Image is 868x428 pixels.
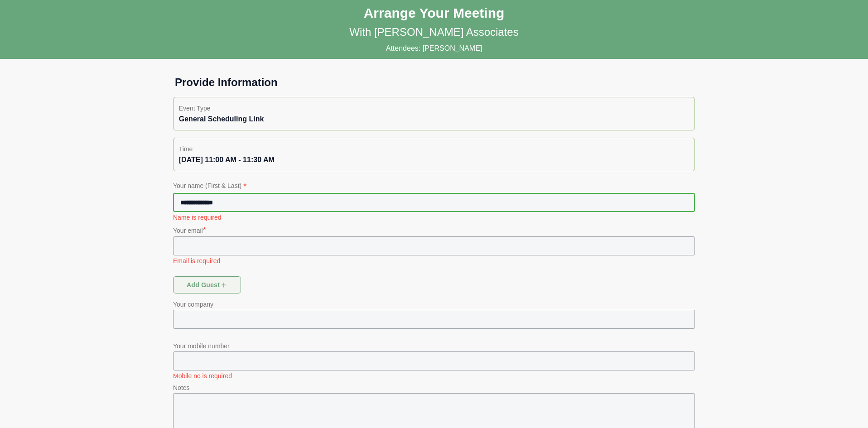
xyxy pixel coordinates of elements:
p: Your name (First & Last) [173,180,695,193]
h1: Provide Information [168,75,700,90]
div: [DATE] 11:00 AM - 11:30 AM [179,154,689,165]
p: Event Type [179,103,689,114]
p: With [PERSON_NAME] Associates [349,25,518,39]
p: Time [179,144,689,154]
p: Your email [173,224,695,236]
span: Add guest [186,276,228,293]
p: Your mobile number [173,341,695,351]
button: Add guest [173,276,241,293]
p: Name is required [173,213,695,222]
p: Your company [173,299,695,310]
div: General Scheduling Link [179,114,689,125]
p: Attendees: [PERSON_NAME] [386,43,482,54]
p: Mobile no is required [173,371,695,380]
p: Notes [173,382,695,393]
p: Email is required [173,256,695,265]
h1: Arrange Your Meeting [364,5,505,21]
